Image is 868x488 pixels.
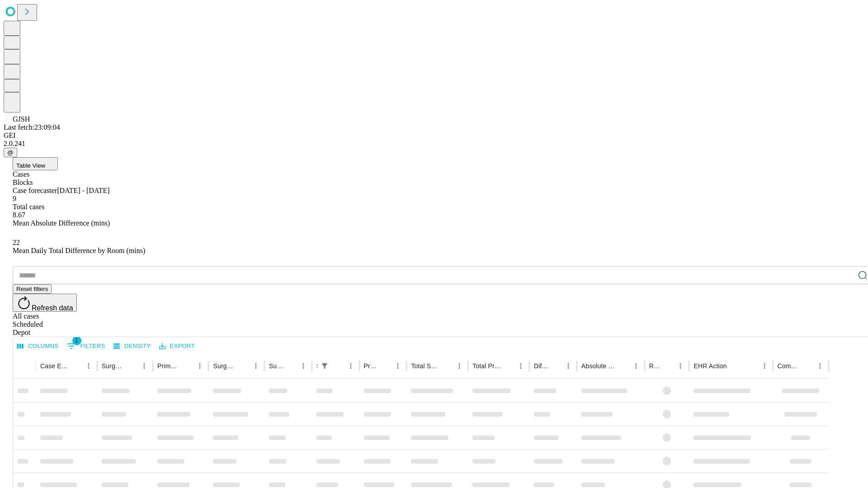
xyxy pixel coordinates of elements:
button: Menu [674,360,687,372]
span: [DATE] - [DATE] [57,187,109,194]
span: GJSH [13,115,30,123]
button: Density [111,339,153,353]
button: Sort [502,360,514,372]
span: @ [7,149,14,156]
button: Menu [514,360,527,372]
button: Sort [284,360,297,372]
button: @ [4,148,17,157]
button: Menu [82,360,95,372]
button: Reset filters [13,284,52,294]
button: Show filters [318,360,331,372]
button: Menu [193,360,206,372]
button: Sort [125,360,138,372]
button: Sort [181,360,193,372]
span: 8.67 [13,211,25,219]
span: Case forecaster [13,187,57,194]
div: GEI [4,131,864,140]
span: 1 [72,336,81,345]
div: Surgery Name [213,362,236,370]
div: Predicted In Room Duration [364,362,378,370]
span: Mean Daily Total Difference by Room (mins) [13,247,145,254]
button: Sort [728,360,741,372]
button: Sort [801,360,814,372]
button: Sort [440,360,453,372]
button: Sort [332,360,344,372]
button: Sort [379,360,392,372]
button: Sort [661,360,674,372]
button: Menu [297,360,310,372]
div: Total Predicted Duration [472,362,501,370]
button: Sort [617,360,630,372]
button: Select columns [15,339,61,353]
button: Menu [453,360,466,372]
button: Show filters [65,339,108,353]
button: Refresh data [13,294,77,312]
div: Surgery Date [269,362,283,370]
button: Menu [250,360,262,372]
button: Sort [70,360,82,372]
div: Comments [778,362,800,370]
div: Primary Service [157,362,180,370]
div: 2.0.241 [4,140,864,148]
button: Menu [630,360,642,372]
button: Menu [344,360,357,372]
button: Export [157,339,197,353]
span: Last fetch: 23:09:04 [4,123,60,131]
div: Case Epic Id [40,362,69,370]
button: Menu [138,360,151,372]
span: Mean Absolute Difference (mins) [13,219,110,227]
button: Table View [13,157,58,170]
span: Table View [16,162,45,169]
button: Menu [392,360,404,372]
button: Menu [562,360,575,372]
div: Surgeon Name [102,362,124,370]
button: Sort [237,360,250,372]
div: EHR Action [693,362,726,370]
div: Difference [534,362,548,370]
span: Total cases [13,203,44,211]
button: Sort [549,360,562,372]
div: 1 active filter [318,360,331,372]
button: Menu [758,360,771,372]
div: Absolute Difference [581,362,616,370]
div: Total Scheduled Duration [411,362,439,370]
span: 22 [13,239,20,246]
span: 9 [13,195,16,202]
span: Refresh data [32,304,73,312]
div: Scheduled In Room Duration [316,362,317,370]
span: Reset filters [16,286,48,292]
button: Menu [814,360,826,372]
div: Resolved in EHR [649,362,661,370]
